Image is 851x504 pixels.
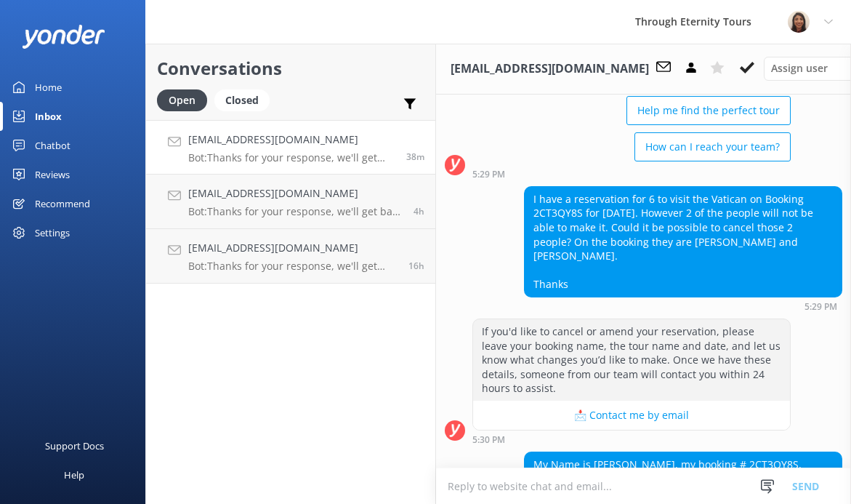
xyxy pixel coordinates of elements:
div: Recommend [35,189,90,218]
h3: [EMAIL_ADDRESS][DOMAIN_NAME] [451,60,649,79]
div: Settings [35,218,70,247]
p: Bot: Thanks for your response, we'll get back to you as soon as we can during opening hours. [188,260,398,273]
span: Aug 27 2025 01:22am (UTC +02:00) Europe/Amsterdam [408,260,424,272]
a: Open [157,92,214,108]
div: Closed [214,89,270,111]
button: 📩 Contact me by email [473,401,790,430]
img: 725-1755267273.png [788,11,810,33]
div: Aug 27 2025 05:29pm (UTC +02:00) Europe/Amsterdam [472,169,791,179]
a: [EMAIL_ADDRESS][DOMAIN_NAME]Bot:Thanks for your response, we'll get back to you as soon as we can... [146,120,435,175]
button: How can I reach your team? [634,132,791,161]
h4: [EMAIL_ADDRESS][DOMAIN_NAME] [188,240,398,256]
h4: [EMAIL_ADDRESS][DOMAIN_NAME] [188,132,395,148]
strong: 5:29 PM [472,170,505,179]
div: Aug 27 2025 05:29pm (UTC +02:00) Europe/Amsterdam [524,301,842,311]
div: Aug 27 2025 05:30pm (UTC +02:00) Europe/Amsterdam [472,434,791,444]
span: Aug 27 2025 01:28pm (UTC +02:00) Europe/Amsterdam [414,205,424,217]
a: Closed [214,92,277,108]
div: I have a reservation for 6 to visit the Vatican on Booking 2CT3QY8S for [DATE]. However 2 of the ... [525,187,842,297]
div: Chatbot [35,131,70,160]
h2: Conversations [157,55,424,82]
img: yonder-white-logo.png [22,25,105,49]
span: Aug 27 2025 05:33pm (UTC +02:00) Europe/Amsterdam [406,151,424,163]
div: Home [35,73,62,102]
p: Bot: Thanks for your response, we'll get back to you as soon as we can during opening hours. [188,151,395,164]
div: Open [157,89,207,111]
a: [EMAIL_ADDRESS][DOMAIN_NAME]Bot:Thanks for your response, we'll get back to you as soon as we can... [146,229,435,284]
div: Support Docs [45,431,104,460]
h4: [EMAIL_ADDRESS][DOMAIN_NAME] [188,185,403,201]
span: Assign user [771,60,828,76]
div: Reviews [35,160,70,189]
div: Help [64,460,84,489]
strong: 5:30 PM [472,436,505,444]
button: Help me find the perfect tour [626,96,791,125]
div: Inbox [35,102,62,131]
p: Bot: Thanks for your response, we'll get back to you as soon as we can during opening hours. [188,205,403,218]
a: [EMAIL_ADDRESS][DOMAIN_NAME]Bot:Thanks for your response, we'll get back to you as soon as we can... [146,175,435,229]
strong: 5:29 PM [804,303,837,311]
div: If you'd like to cancel or amend your reservation, please leave your booking name, the tour name ... [473,319,790,401]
